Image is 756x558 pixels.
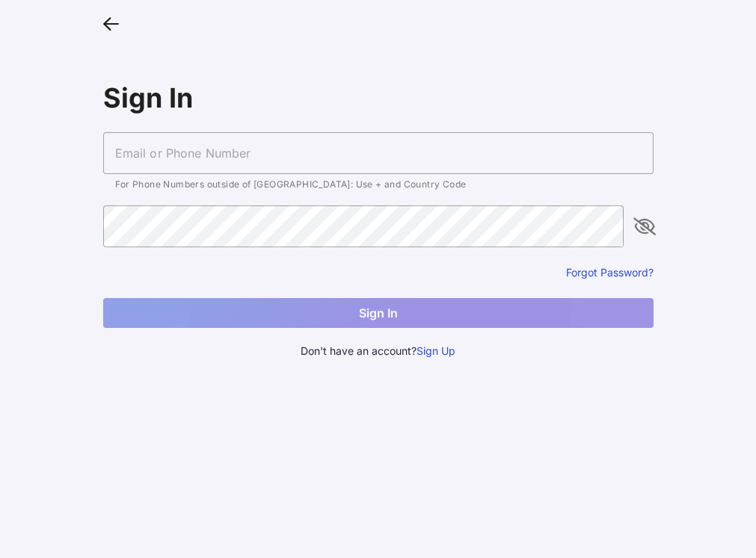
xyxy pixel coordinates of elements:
div: Sign In [103,81,654,114]
div: Don't have an account? [103,343,654,359]
i: appended action [636,217,654,235]
input: Email or Phone Number [103,132,654,174]
button: Forgot Password? [566,265,654,279]
button: Sign In [103,298,654,328]
button: Sign Up [417,343,455,359]
div: For Phone Numbers outside of [GEOGRAPHIC_DATA]: Use + and Country Code [115,180,642,189]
